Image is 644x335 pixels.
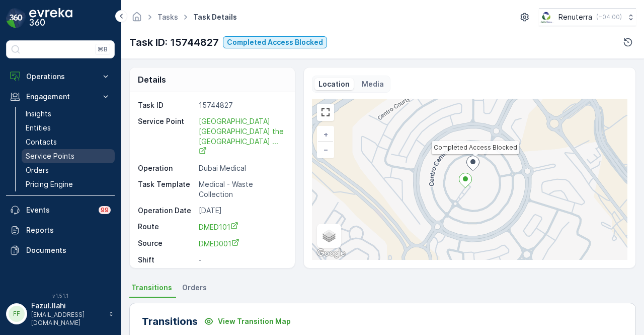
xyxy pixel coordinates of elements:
[22,149,115,163] a: Service Points
[199,116,286,157] a: Dubai London the Villa Clinic ...
[29,8,72,28] img: logo_dark-DEwI_e13.png
[26,109,51,119] p: Insights
[9,306,25,322] div: FF
[98,45,108,53] p: ⌘B
[6,240,115,260] a: Documents
[324,130,328,139] span: +
[182,283,207,293] span: Orders
[324,145,329,154] span: −
[26,225,111,235] p: Reports
[199,222,284,232] a: DMED101
[26,72,95,82] p: Operations
[131,283,172,293] span: Transitions
[558,12,592,22] p: Renuterra
[227,37,323,47] p: Completed Access Blocked
[199,179,284,199] p: Medical - Waste Collection
[138,222,195,232] p: Route
[318,79,350,89] p: Location
[199,117,286,156] span: [GEOGRAPHIC_DATA] [GEOGRAPHIC_DATA] the [GEOGRAPHIC_DATA] ...
[22,135,115,149] a: Contacts
[199,100,284,110] p: 15744827
[199,206,284,216] p: [DATE]
[314,247,348,260] img: Google
[318,142,333,157] a: Zoom Out
[314,247,348,260] a: Open this area in Google Maps (opens a new window)
[199,238,284,249] a: DMED001
[6,8,26,28] img: logo
[6,66,115,87] button: Operations
[318,105,333,120] a: View Fullscreen
[362,79,384,89] p: Media
[157,13,178,21] a: Tasks
[26,165,49,175] p: Orders
[6,301,115,327] button: FFFazul.Ilahi[EMAIL_ADDRESS][DOMAIN_NAME]
[138,116,195,157] p: Service Point
[6,200,115,220] a: Events99
[138,238,195,249] p: Source
[131,15,142,24] a: Homepage
[199,163,284,173] p: Dubai Medical
[129,35,219,50] p: Task ID: 15744827
[26,179,73,189] p: Pricing Engine
[138,206,195,216] p: Operation Date
[6,87,115,107] button: Engagement
[22,163,115,177] a: Orders
[101,206,109,214] p: 99
[318,225,340,247] a: Layers
[539,8,636,26] button: Renuterra(+04:00)
[22,107,115,121] a: Insights
[198,313,297,329] button: View Transition Map
[138,163,195,173] p: Operation
[22,121,115,135] a: Entities
[26,92,95,102] p: Engagement
[138,179,195,199] p: Task Template
[26,205,93,215] p: Events
[138,100,195,110] p: Task ID
[22,177,115,191] a: Pricing Engine
[218,316,291,326] p: View Transition Map
[6,293,115,299] span: v 1.51.1
[318,127,333,142] a: Zoom In
[199,255,284,265] p: -
[142,314,198,329] p: Transitions
[26,151,74,161] p: Service Points
[199,239,239,248] span: DMED001
[6,220,115,240] a: Reports
[26,123,51,133] p: Entities
[199,223,238,231] span: DMED101
[223,36,327,48] button: Completed Access Blocked
[539,12,554,23] img: Screenshot_2024-07-26_at_13.33.01.png
[26,245,111,255] p: Documents
[191,12,239,22] span: Task Details
[138,74,166,86] p: Details
[26,137,57,147] p: Contacts
[31,311,104,327] p: [EMAIL_ADDRESS][DOMAIN_NAME]
[31,301,104,311] p: Fazul.Ilahi
[138,255,195,265] p: Shift
[596,13,622,21] p: ( +04:00 )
